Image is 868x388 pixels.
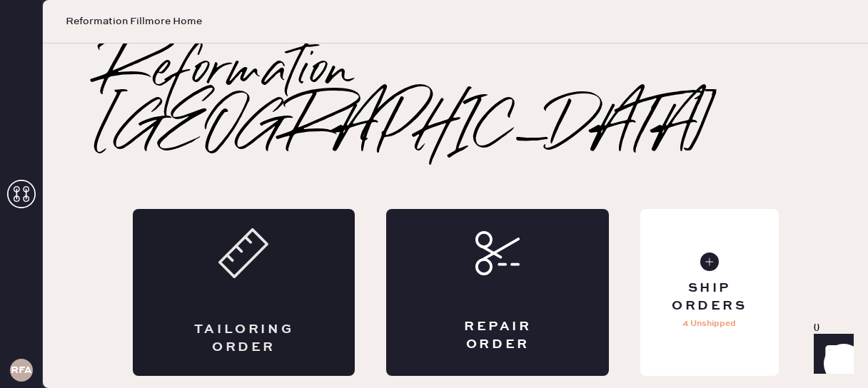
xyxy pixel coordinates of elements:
[100,44,811,158] h2: Reformation [GEOGRAPHIC_DATA]
[800,324,862,385] iframe: Front Chat
[190,321,298,357] div: Tailoring Order
[443,318,552,354] div: Repair Order
[11,365,32,375] h3: RFA
[682,315,736,332] p: 4 Unshipped
[66,14,202,29] span: Reformation Fillmore Home
[652,280,767,315] div: Ship Orders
